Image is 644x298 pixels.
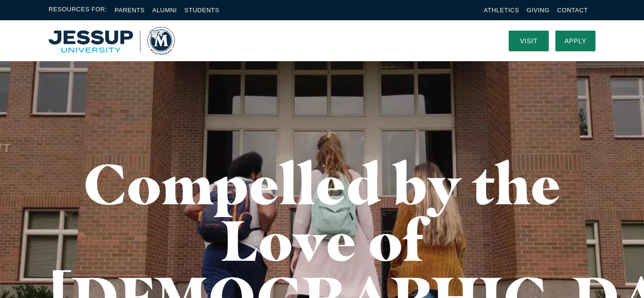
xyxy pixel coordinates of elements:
[555,31,595,51] a: Apply
[115,7,145,14] a: Parents
[184,7,219,14] a: Students
[49,5,107,16] span: Resources For:
[557,7,588,14] a: Contact
[152,7,177,14] a: Alumni
[49,27,175,55] img: Multnomah University Logo
[484,7,519,14] a: Athletics
[49,27,175,55] a: Home
[527,7,550,14] a: Giving
[509,31,549,51] a: Visit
